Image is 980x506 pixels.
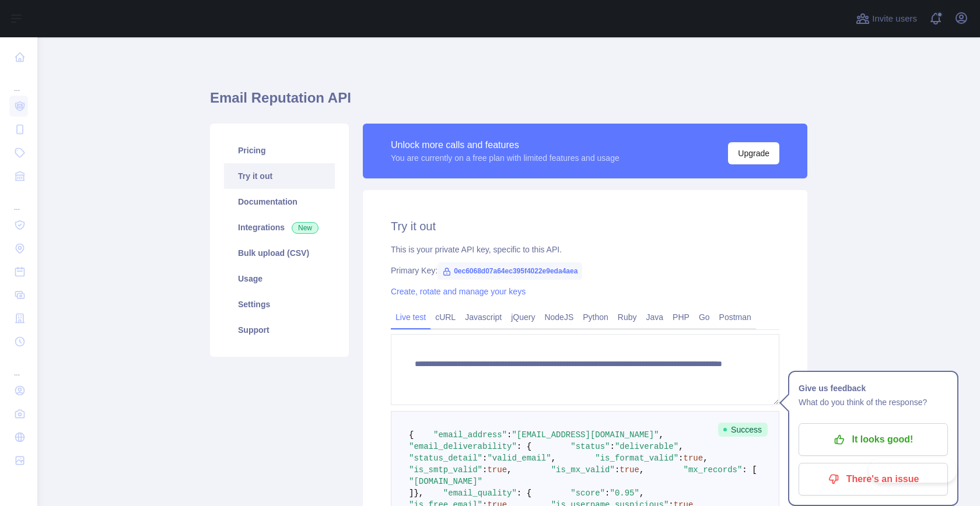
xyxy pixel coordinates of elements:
[570,442,610,451] span: "status"
[460,308,506,326] a: Javascript
[799,395,948,409] p: What do you think of the response?
[9,354,28,378] div: ...
[482,465,487,475] span: :
[391,308,430,326] a: Live test
[224,138,335,163] a: Pricing
[595,454,678,463] span: "is_format_valid"
[517,489,531,498] span: : {
[430,308,460,326] a: cURL
[487,465,507,475] span: true
[391,287,526,296] a: Create, rotate and manage your keys
[9,70,28,93] div: ...
[703,454,708,463] span: ,
[639,489,644,498] span: ,
[853,9,919,28] button: Invite users
[224,266,335,291] a: Usage
[678,454,683,463] span: :
[224,215,335,240] a: Integrations New
[659,430,664,440] span: ,
[642,308,668,326] a: Java
[292,222,318,234] span: New
[506,308,540,326] a: jQuery
[728,142,779,164] button: Upgrade
[605,489,610,498] span: :
[678,442,683,451] span: ,
[224,163,335,189] a: Try it out
[869,458,957,483] iframe: Toggle Customer Support
[224,317,335,343] a: Support
[668,308,694,326] a: PHP
[517,442,531,451] span: : {
[224,240,335,266] a: Bulk upload (CSV)
[224,291,335,317] a: Settings
[210,89,807,117] h1: Email Reputation API
[391,152,619,164] div: You are currently on a free plan with limited features and usage
[613,308,642,326] a: Ruby
[540,308,578,326] a: NodeJS
[507,430,512,440] span: :
[443,489,517,498] span: "email_quality"
[414,489,423,498] span: },
[409,465,482,475] span: "is_smtp_valid"
[742,465,757,475] span: : [
[391,218,779,234] h2: Try it out
[570,489,605,498] span: "score"
[715,308,756,326] a: Postman
[551,465,615,475] span: "is_mx_valid"
[409,454,482,463] span: "status_detail"
[610,489,639,498] span: "0.95"
[610,442,615,451] span: :
[639,465,644,475] span: ,
[487,454,551,463] span: "valid_email"
[409,477,482,486] span: "[DOMAIN_NAME]"
[507,465,512,475] span: ,
[391,244,779,255] div: This is your private API key, specific to this API.
[684,454,703,463] span: true
[551,454,556,463] span: ,
[391,265,779,276] div: Primary Key:
[409,430,414,440] span: {
[718,423,768,437] span: Success
[433,430,507,440] span: "email_address"
[799,381,948,395] h1: Give us feedback
[512,430,659,440] span: "[EMAIL_ADDRESS][DOMAIN_NAME]"
[615,442,678,451] span: "deliverable"
[578,308,613,326] a: Python
[694,308,715,326] a: Go
[872,12,917,26] span: Invite users
[615,465,619,475] span: :
[482,454,487,463] span: :
[409,442,517,451] span: "email_deliverability"
[224,189,335,215] a: Documentation
[9,189,28,212] div: ...
[409,489,414,498] span: ]
[619,465,639,475] span: true
[391,138,619,152] div: Unlock more calls and features
[437,262,582,280] span: 0ec6068d07a64ec395f4022e9eda4aea
[684,465,743,475] span: "mx_records"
